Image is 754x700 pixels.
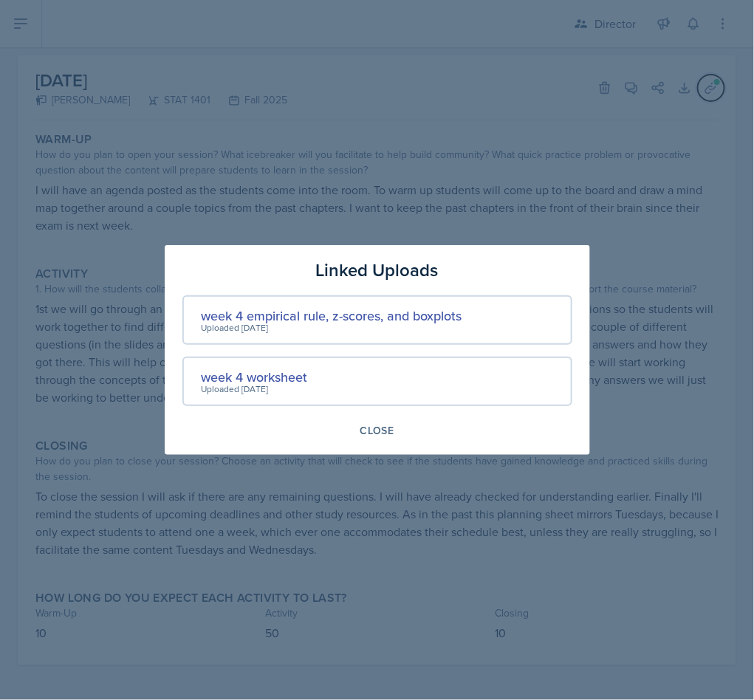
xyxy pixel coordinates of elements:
div: Uploaded [DATE] [202,321,462,334]
div: Close [360,425,394,436]
div: week 4 empirical rule, z-scores, and boxplots [202,306,462,326]
div: Uploaded [DATE] [202,382,308,396]
button: Close [351,418,404,443]
h3: Linked Uploads [316,257,439,284]
div: week 4 worksheet [202,367,308,387]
